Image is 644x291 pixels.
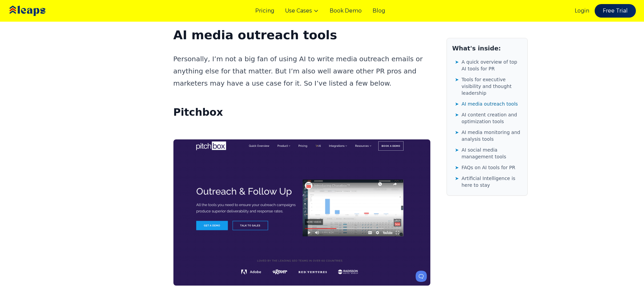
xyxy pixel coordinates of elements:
span: Artificial Intelligence is here to stay [461,175,522,188]
strong: AI media outreach tools [173,28,337,42]
span: ➤ [455,129,459,136]
p: Personally, I’m not a big fan of using AI to write media outreach emails or anything else for tha... [173,53,430,89]
span: AI social media management tools [461,147,522,160]
button: Use Cases [285,7,319,15]
a: ➤FAQs on AI tools for PR [455,163,522,172]
span: ➤ [455,59,459,65]
a: ➤Artificial Intelligence is here to stay [455,174,522,190]
span: ➤ [455,175,459,182]
a: ➤Tools for executive visibility and thought leadership [455,75,522,98]
a: ➤A quick overview of top AI tools for PR [455,57,522,73]
span: FAQs on AI tools for PR [461,164,515,171]
a: Blog [373,7,385,15]
span: Tools for executive visibility and thought leadership [461,76,522,96]
a: ➤AI content creation and optimization tools [455,110,522,126]
a: ➤AI social media management tools [455,145,522,161]
span: AI media monitoring and analysis tools [461,129,522,142]
img: pitchbox.png [173,139,430,286]
h2: What's inside: [452,44,522,53]
a: Login [575,7,589,15]
a: ➤AI media monitoring and analysis tools [455,128,522,144]
a: Book Demo [330,7,362,15]
img: Leaps Logo [8,1,66,21]
span: ➤ [455,164,459,171]
span: AI content creation and optimization tools [461,111,522,125]
span: ➤ [455,111,459,118]
span: ➤ [455,147,459,153]
span: ➤ [455,100,459,107]
a: ➤AI media outreach tools [455,99,522,109]
span: ➤ [455,76,459,83]
strong: Pitchbox [173,106,223,118]
span: AI media outreach tools [461,100,518,107]
span: A quick overview of top AI tools for PR [461,59,522,72]
a: Free Trial [595,4,636,18]
a: Pricing [255,7,274,15]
